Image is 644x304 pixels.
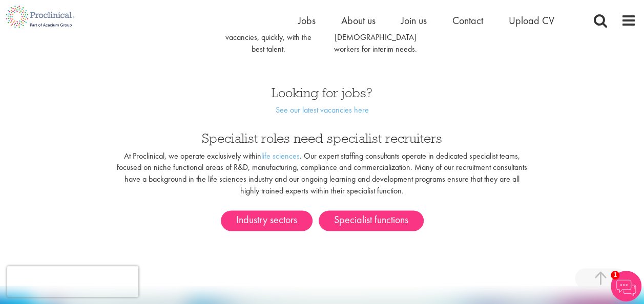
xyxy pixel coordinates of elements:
[401,14,427,27] a: Join us
[115,150,529,197] p: At Proclinical, we operate exclusively within . Our expert staffing consultants operate in dedica...
[319,210,424,231] a: Specialist functions
[276,104,369,115] a: See our latest vacancies here
[221,210,313,231] a: Industry sectors
[330,20,422,55] p: When you require [DEMOGRAPHIC_DATA] workers for interim needs.
[341,14,376,27] a: About us
[611,271,641,301] img: Chatbot
[222,20,315,55] p: Helping you fill permanent vacancies, quickly, with the best talent.
[261,150,300,161] a: life sciences
[115,132,529,145] h3: Specialist roles need specialist recruiters
[222,86,422,99] h3: Looking for jobs?
[509,14,554,27] a: Upload CV
[611,271,619,279] span: 1
[452,14,483,27] a: Contact
[7,266,138,297] iframe: reCAPTCHA
[298,14,316,27] a: Jobs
